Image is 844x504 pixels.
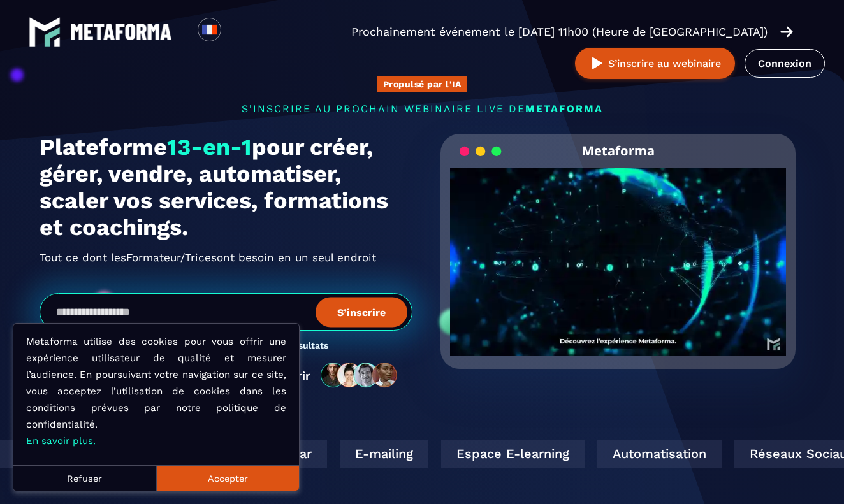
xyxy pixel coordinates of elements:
img: logo [29,16,61,48]
p: s'inscrire au prochain webinaire live de [40,103,804,115]
a: Connexion [745,49,825,78]
div: Réseaux Sociaux [708,440,843,468]
img: fr [201,22,217,38]
h2: Metaforma [582,134,655,168]
button: S’inscrire [316,297,407,327]
span: 13-en-1 [167,134,252,161]
button: Refuser [13,465,156,491]
img: logo [70,24,172,40]
button: Accepter [156,465,299,491]
div: Webinar [220,440,301,468]
img: play [589,55,605,71]
a: En savoir plus. [26,435,96,447]
input: Search for option [232,24,242,40]
h2: Tout ce dont les ont besoin en un seul endroit [40,247,412,268]
span: Formateur/Trices [126,247,217,268]
div: Search for option [221,18,252,46]
video: Your browser does not support the video tag. [450,168,786,335]
img: arrow-right [780,25,793,39]
p: Metaforma utilise des cookies pour vous offrir une expérience utilisateur de qualité et mesurer l... [26,333,286,449]
img: community-people [317,362,402,389]
div: Espace E-learning [415,440,558,468]
div: Automatisation [571,440,695,468]
div: E-mailing [314,440,402,468]
h1: Plateforme pour créer, gérer, vendre, automatiser, scaler vos services, formations et coachings. [40,134,412,241]
img: loading [460,145,502,157]
span: METAFORMA [525,103,603,115]
button: S’inscrire au webinaire [575,48,735,79]
p: Prochainement événement le [DATE] 11h00 (Heure de [GEOGRAPHIC_DATA]) [351,23,768,41]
